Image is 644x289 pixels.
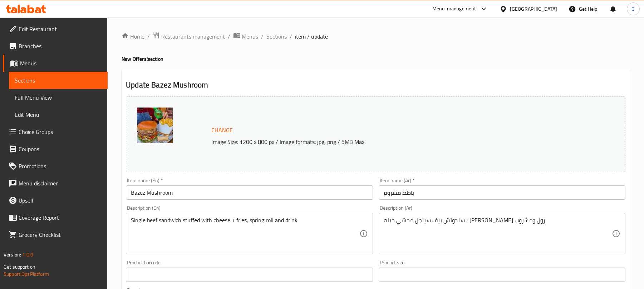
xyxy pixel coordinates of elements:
[19,25,102,33] span: Edit Restaurant
[147,32,150,41] li: /
[22,250,33,259] span: 1.0.0
[242,32,258,41] span: Menus
[211,125,233,135] span: Change
[295,32,328,41] span: item / update
[19,128,102,136] span: Choice Groups
[3,123,108,140] a: Choice Groups
[208,123,236,138] button: Change
[631,5,635,13] span: G
[19,42,102,50] span: Branches
[4,269,49,279] a: Support.OpsPlatform
[19,213,102,222] span: Coverage Report
[20,59,102,68] span: Menus
[3,38,108,55] a: Branches
[432,5,476,13] div: Menu-management
[161,32,225,41] span: Restaurants management
[3,209,108,226] a: Coverage Report
[19,162,102,170] span: Promotions
[228,32,230,41] li: /
[208,138,566,146] p: Image Size: 1200 x 800 px / Image formats: jpg, png / 5MB Max.
[122,55,630,63] h4: New Offers! section
[4,262,36,271] span: Get support on:
[384,217,612,251] textarea: سندوتش بيف سينجل محشي جبنه +[PERSON_NAME] رول ومشروب
[126,80,625,90] h2: Update Bazez Mushroom
[4,250,21,259] span: Version:
[122,32,144,41] a: Home
[15,76,102,85] span: Sections
[3,158,108,175] a: Promotions
[9,89,108,106] a: Full Menu View
[131,217,359,251] textarea: Single beef sandwich stuffed with cheese + fries, spring roll and drink
[266,32,287,41] a: Sections
[3,192,108,209] a: Upsell
[19,145,102,153] span: Coupons
[19,196,102,205] span: Upsell
[122,32,630,41] nav: breadcrumb
[19,230,102,239] span: Grocery Checklist
[3,140,108,158] a: Coupons
[153,32,225,41] a: Restaurants management
[3,55,108,72] a: Menus
[379,185,625,200] input: Enter name Ar
[126,185,373,200] input: Enter name En
[290,32,292,41] li: /
[3,20,108,38] a: Edit Restaurant
[9,106,108,123] a: Edit Menu
[3,226,108,243] a: Grocery Checklist
[15,110,102,119] span: Edit Menu
[233,32,258,41] a: Menus
[261,32,264,41] li: /
[126,268,373,282] input: Please enter product barcode
[137,108,173,143] img: %D9%85%D8%B4%D8%B1%D9%88%D9%85_%D8%A8%D8%A7%D8%B8%D8%B8638922449366092408.jpg
[379,268,625,282] input: Please enter product sku
[9,72,108,89] a: Sections
[19,179,102,188] span: Menu disclaimer
[15,93,102,102] span: Full Menu View
[3,175,108,192] a: Menu disclaimer
[510,5,557,13] div: [GEOGRAPHIC_DATA]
